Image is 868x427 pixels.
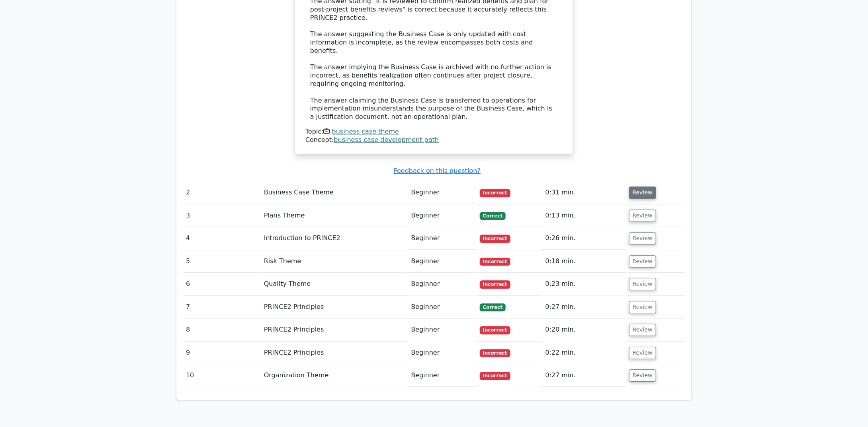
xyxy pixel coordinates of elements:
td: Beginner [408,227,476,250]
td: 0:23 min. [542,273,626,295]
td: 8 [183,318,261,341]
td: 2 [183,181,261,204]
td: 0:18 min. [542,250,626,273]
button: Review [629,369,656,382]
td: Beginner [408,181,476,204]
button: Review [629,278,656,290]
span: Incorrect [480,189,510,197]
td: 7 [183,296,261,318]
td: 6 [183,273,261,295]
button: Review [629,301,656,313]
td: 10 [183,364,261,387]
td: 0:27 min. [542,364,626,387]
td: Quality Theme [261,273,408,295]
td: Risk Theme [261,250,408,273]
span: Incorrect [480,258,510,266]
div: Concept: [305,136,563,144]
td: Beginner [408,318,476,341]
td: Introduction to PRINCE2 [261,227,408,250]
span: Incorrect [480,235,510,243]
span: Incorrect [480,326,510,334]
td: 0:20 min. [542,318,626,341]
span: Correct [480,212,506,220]
td: Organization Theme [261,364,408,387]
td: Beginner [408,296,476,318]
div: Topic: [305,128,563,136]
td: PRINCE2 Principles [261,318,408,341]
td: 9 [183,342,261,364]
button: Review [629,324,656,336]
span: Incorrect [480,349,510,357]
td: PRINCE2 Principles [261,342,408,364]
td: Beginner [408,364,476,387]
button: Review [629,232,656,245]
button: Review [629,347,656,359]
td: Plans Theme [261,204,408,227]
a: Feedback on this question? [394,167,481,175]
td: Beginner [408,273,476,295]
td: PRINCE2 Principles [261,296,408,318]
td: 0:31 min. [542,181,626,204]
td: 3 [183,204,261,227]
span: Incorrect [480,372,510,380]
td: 5 [183,250,261,273]
span: Correct [480,303,506,311]
td: Business Case Theme [261,181,408,204]
button: Review [629,210,656,222]
td: 4 [183,227,261,250]
td: 0:27 min. [542,296,626,318]
td: 0:22 min. [542,342,626,364]
td: 0:26 min. [542,227,626,250]
button: Review [629,186,656,199]
span: Incorrect [480,280,510,288]
td: Beginner [408,342,476,364]
td: Beginner [408,250,476,273]
td: Beginner [408,204,476,227]
a: business case development path [334,136,439,144]
a: business case theme [332,128,399,135]
button: Review [629,255,656,268]
td: 0:13 min. [542,204,626,227]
